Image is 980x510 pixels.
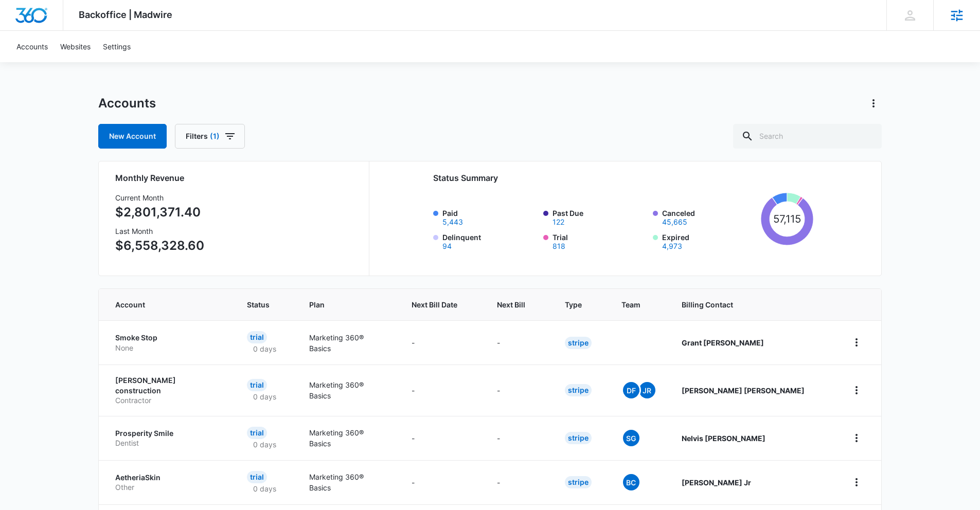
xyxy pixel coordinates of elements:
[309,427,386,449] p: Marketing 360® Basics
[247,299,270,310] span: Status
[399,320,485,365] td: -
[848,430,865,446] button: home
[97,31,137,62] a: Settings
[54,31,97,62] a: Websites
[623,474,639,490] span: BC
[565,337,592,349] div: Stripe
[412,299,457,310] span: Next Bill Date
[485,320,553,365] td: -
[399,460,485,504] td: -
[115,226,204,236] h3: Last Month
[682,434,765,443] strong: Nelvis [PERSON_NAME]
[662,218,687,226] button: Canceled
[309,299,386,310] span: Plan
[848,474,865,490] button: home
[442,232,537,250] label: Delinquent
[497,299,525,310] span: Next Bill
[247,427,267,439] div: Trial
[485,365,553,416] td: -
[565,432,592,444] div: Stripe
[553,232,647,250] label: Trial
[565,476,592,488] div: Stripe
[565,384,592,396] div: Stripe
[309,332,386,354] p: Marketing 360® Basics
[309,471,386,493] p: Marketing 360® Basics
[247,391,282,402] p: 0 days
[247,439,282,450] p: 0 days
[621,299,642,310] span: Team
[115,299,207,310] span: Account
[553,218,564,226] button: Past Due
[115,172,357,184] h2: Monthly Revenue
[115,428,222,448] a: Prosperity SmileDentist
[662,208,757,226] label: Canceled
[639,382,655,398] span: JR
[309,379,386,401] p: Marketing 360® Basics
[848,334,865,351] button: home
[442,208,537,226] label: Paid
[682,386,805,395] strong: [PERSON_NAME] [PERSON_NAME]
[115,438,222,448] p: Dentist
[682,299,824,310] span: Billing Contact
[442,218,463,226] button: Paid
[247,471,267,483] div: Trial
[399,416,485,460] td: -
[115,472,222,493] a: AetheriaSkinOther
[115,203,204,222] p: $2,801,371.40
[115,192,204,203] h3: Current Month
[485,416,553,460] td: -
[115,395,222,406] p: Contractor
[247,331,267,343] div: Trial
[623,382,639,398] span: DF
[553,243,565,250] button: Trial
[623,430,639,446] span: SG
[115,343,222,353] p: None
[553,208,647,226] label: Past Due
[682,478,751,487] strong: [PERSON_NAME] Jr
[565,299,582,310] span: Type
[10,31,54,62] a: Accounts
[98,124,167,149] a: New Account
[115,472,222,483] p: AetheriaSkin
[175,124,245,149] button: Filters(1)
[662,243,682,250] button: Expired
[115,428,222,439] p: Prosperity Smile
[682,338,764,347] strong: Grant [PERSON_NAME]
[247,483,282,494] p: 0 days
[115,333,222,353] a: Smoke StopNone
[848,382,865,398] button: home
[98,96,156,111] h1: Accounts
[733,124,882,149] input: Search
[773,212,801,225] tspan: 57,115
[662,232,757,250] label: Expired
[115,333,222,343] p: Smoke Stop
[247,379,267,391] div: Trial
[399,365,485,416] td: -
[442,243,452,250] button: Delinquent
[485,460,553,504] td: -
[433,172,813,184] h2: Status Summary
[79,9,172,20] span: Backoffice | Madwire
[247,343,282,354] p: 0 days
[210,133,220,140] span: (1)
[115,482,222,493] p: Other
[865,95,882,112] button: Actions
[115,375,222,406] a: [PERSON_NAME] constructionContractor
[115,375,222,395] p: [PERSON_NAME] construction
[115,236,204,255] p: $6,558,328.60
